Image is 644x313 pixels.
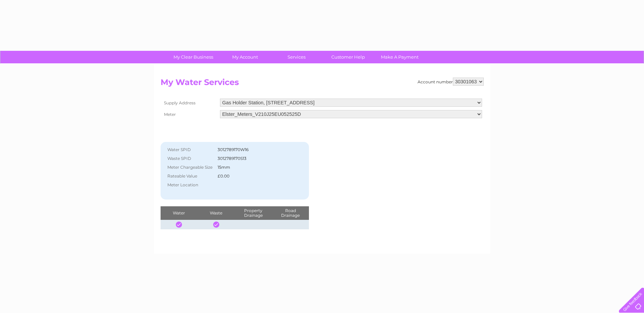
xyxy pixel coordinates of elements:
a: Services [269,51,325,63]
div: Account number [418,78,484,86]
th: Waste SPID [164,154,216,163]
th: Water [161,206,198,220]
th: Water SPID [164,145,216,154]
a: Customer Help [320,51,376,63]
td: 3012789170S13 [216,154,294,163]
td: 15mm [216,163,294,172]
th: Waste [198,206,235,220]
h2: My Water Services [161,78,484,90]
th: Road Drainage [272,206,309,220]
th: Meter Chargeable Size [164,163,216,172]
td: £0.00 [216,172,294,181]
th: Meter Location [164,181,216,189]
th: Property Drainage [235,206,272,220]
th: Supply Address [161,97,218,108]
th: Meter [161,108,218,120]
td: 3012789170W16 [216,145,294,154]
th: Rateable Value [164,172,216,181]
a: My Clear Business [165,51,221,63]
a: Make A Payment [372,51,428,63]
a: My Account [217,51,273,63]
